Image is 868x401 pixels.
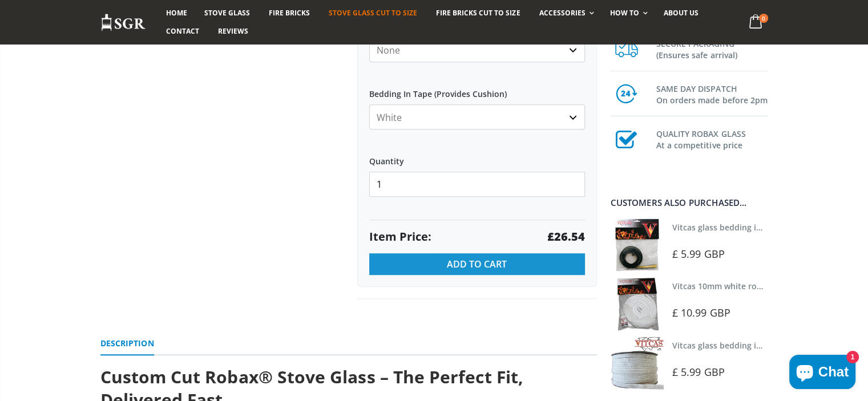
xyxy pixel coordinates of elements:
[427,4,528,22] a: Fire Bricks Cut To Size
[269,8,310,18] span: Fire Bricks
[166,26,199,36] span: Contact
[672,306,730,319] span: £ 10.99 GBP
[100,13,146,32] img: Stove Glass Replacement
[655,4,707,22] a: About us
[204,8,250,18] span: Stove Glass
[610,8,639,18] span: How To
[744,11,768,34] a: 0
[166,8,187,18] span: Home
[209,22,257,40] a: Reviews
[369,79,585,100] label: Bedding In Tape (Provides Cushion)
[656,126,768,151] h3: QUALITY ROBAX GLASS At a competitive price
[610,199,768,207] div: Customers also purchased...
[601,4,653,22] a: How To
[320,4,426,22] a: Stove Glass Cut To Size
[530,4,599,22] a: Accessories
[369,229,431,245] span: Item Price:
[196,4,259,22] a: Stove Glass
[369,253,585,275] button: Add to Cart
[664,8,699,18] span: About us
[436,8,520,18] span: Fire Bricks Cut To Size
[610,337,663,390] img: Vitcas stove glass bedding in tape
[158,4,196,22] a: Home
[786,355,859,392] inbox-online-store-chat: Shopify online store chat
[672,247,725,261] span: £ 5.99 GBP
[539,8,585,18] span: Accessories
[218,26,248,36] span: Reviews
[158,22,208,40] a: Contact
[656,36,768,61] h3: SECURE PACKAGING (Ensures safe arrival)
[672,365,725,379] span: £ 5.99 GBP
[447,258,507,270] span: Add to Cart
[369,147,585,167] label: Quantity
[759,14,768,23] span: 0
[260,4,318,22] a: Fire Bricks
[100,333,154,355] a: Description
[656,81,768,106] h3: SAME DAY DISPATCH On orders made before 2pm
[610,277,663,330] img: Vitcas white rope, glue and gloves kit 10mm
[610,218,663,272] img: Vitcas stove glass bedding in tape
[547,229,585,245] strong: £26.54
[329,8,417,18] span: Stove Glass Cut To Size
